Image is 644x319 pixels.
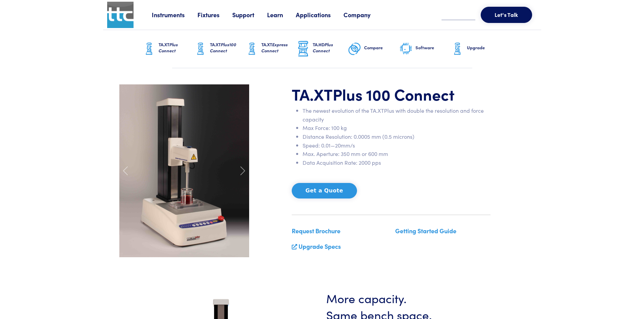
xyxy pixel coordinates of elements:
[303,124,491,132] li: Max Force: 100 kg
[292,227,340,235] a: Request Brochure
[267,10,296,19] a: Learn
[296,40,310,58] img: ta-hd-graphic.png
[194,41,207,57] img: ta-xt-graphic.png
[451,41,464,57] img: ta-xt-graphic.png
[107,2,134,28] img: ttc_logo_1x1_v1.0.png
[194,30,245,68] a: TA.XTPlus100 Connect
[415,45,451,51] h6: Software
[451,30,502,68] a: Upgrade
[348,30,399,68] a: Compare
[303,150,491,158] li: Max. Aperture: 350 mm or 600 mm
[292,84,491,104] h1: TA.XT
[261,42,296,54] h6: TA.XT
[142,30,194,68] a: TA.XTPlus Connect
[210,42,245,54] h6: TA.XT
[303,141,491,150] li: Speed: 0.01—20mm/s
[399,30,451,68] a: Software
[142,41,156,57] img: ta-xt-graphic.png
[159,42,194,54] h6: TA.XT
[296,30,348,68] a: TA.HDPlus Connect
[333,83,455,105] span: Plus 100 Connect
[399,42,413,56] img: software-graphic.png
[395,227,456,235] a: Getting Started Guide
[303,132,491,141] li: Distance Resolution: 0.0005 mm (0.5 microns)
[303,106,491,124] li: The newest evolution of the TA.XTPlus with double the resolution and force capacity
[119,84,249,257] img: ta-xt-plus-100-gel-red.jpg
[152,10,197,19] a: Instruments
[210,41,236,54] span: Plus100 Connect
[159,41,178,54] span: Plus Connect
[313,42,348,54] h6: TA.HD
[313,41,333,54] span: Plus Connect
[303,158,491,167] li: Data Acquisition Rate: 2000 pps
[348,41,361,57] img: compare-graphic.png
[467,45,502,51] h6: Upgrade
[197,10,232,19] a: Fixtures
[245,30,296,68] a: TA.XTExpress Connect
[481,7,532,23] button: Let's Talk
[296,10,343,19] a: Applications
[299,242,341,250] a: Upgrade Specs
[261,41,288,54] span: Express Connect
[292,183,357,198] button: Get a Quote
[245,41,259,57] img: ta-xt-graphic.png
[232,10,267,19] a: Support
[364,45,399,51] h6: Compare
[343,10,383,19] a: Company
